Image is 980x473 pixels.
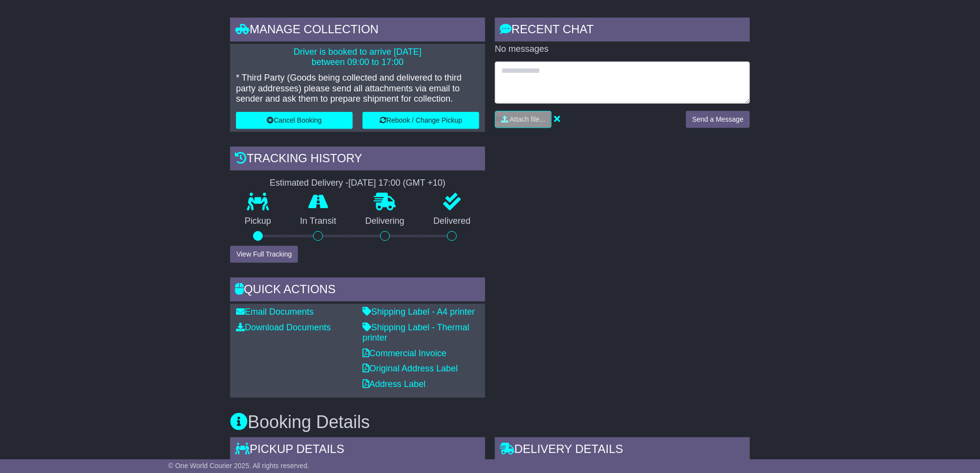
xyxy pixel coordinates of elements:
div: Manage collection [230,18,485,44]
a: Commercial Invoice [362,348,447,358]
div: Quick Actions [230,278,485,304]
p: Delivering [351,216,419,227]
h3: Booking Details [230,412,750,432]
a: Email Documents [236,307,314,317]
p: In Transit [286,216,351,227]
p: Pickup [230,216,286,227]
span: © One World Courier 2025. All rights reserved. [168,462,309,470]
button: Cancel Booking [236,112,353,129]
a: Download Documents [236,322,331,332]
button: Rebook / Change Pickup [362,112,479,129]
a: Address Label [362,379,426,389]
a: Shipping Label - A4 printer [362,307,475,317]
p: Driver is booked to arrive [DATE] between 09:00 to 17:00 [236,47,479,68]
p: No messages [495,44,750,55]
div: Estimated Delivery - [230,178,485,189]
p: Delivered [419,216,486,227]
div: Tracking history [230,147,485,173]
a: Shipping Label - Thermal printer [362,322,469,343]
div: RECENT CHAT [495,18,750,44]
div: Pickup Details [230,437,485,464]
button: Send a Message [686,111,750,128]
button: View Full Tracking [230,246,298,263]
div: [DATE] 17:00 (GMT +10) [348,178,446,189]
div: Delivery Details [495,437,750,464]
a: Original Address Label [362,364,458,373]
p: * Third Party (Goods being collected and delivered to third party addresses) please send all atta... [236,73,479,105]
